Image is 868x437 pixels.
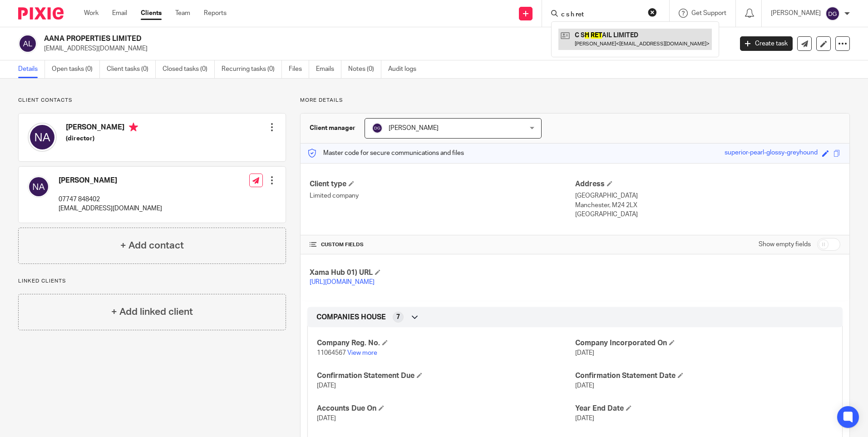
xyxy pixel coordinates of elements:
h3: Client manager [310,124,355,133]
img: svg%3E [18,34,37,53]
span: COMPANIES HOUSE [316,313,386,322]
span: [DATE] [575,382,594,389]
p: More details [300,97,850,104]
h4: Xama Hub 01) URL [310,268,575,278]
h5: (director) [66,134,138,143]
span: 7 [396,313,400,322]
h4: + Add contact [120,238,184,253]
a: Reports [204,9,227,18]
p: [GEOGRAPHIC_DATA] [575,210,840,219]
h4: CUSTOM FIELDS [310,241,575,248]
span: 11064567 [317,350,346,356]
label: Show empty fields [759,240,811,249]
span: [PERSON_NAME] [389,125,439,131]
img: svg%3E [825,6,840,21]
a: Create task [740,36,793,51]
p: [PERSON_NAME] [771,9,821,18]
h4: Client type [310,179,575,189]
p: Linked clients [18,278,286,285]
h4: Confirmation Statement Date [575,371,833,381]
h4: Accounts Due On [317,404,575,413]
a: Team [175,9,190,18]
a: Open tasks (0) [52,60,100,78]
img: svg%3E [372,123,383,134]
p: Client contacts [18,97,286,104]
p: [EMAIL_ADDRESS][DOMAIN_NAME] [44,44,726,53]
a: Closed tasks (0) [163,60,215,78]
a: Emails [316,60,341,78]
span: [DATE] [317,382,336,389]
a: Email [112,9,127,18]
h4: + Add linked client [111,305,193,319]
a: [URL][DOMAIN_NAME] [310,279,375,285]
p: Master code for secure communications and files [307,149,464,158]
p: Limited company [310,191,575,200]
a: Audit logs [388,60,423,78]
h4: Confirmation Statement Due [317,371,575,381]
span: Get Support [691,10,726,16]
h4: Address [575,179,840,189]
a: Client tasks (0) [107,60,156,78]
a: View more [347,350,377,356]
h4: Company Reg. No. [317,338,575,348]
a: Details [18,60,45,78]
p: [EMAIL_ADDRESS][DOMAIN_NAME] [59,204,162,213]
h4: [PERSON_NAME] [66,123,138,134]
p: [GEOGRAPHIC_DATA] [575,191,840,200]
span: [DATE] [575,415,594,422]
a: Work [84,9,99,18]
div: superior-pearl-glossy-greyhound [725,148,818,159]
a: Recurring tasks (0) [222,60,282,78]
img: Pixie [18,7,64,20]
h2: AANA PROPERTIES LIMITED [44,34,590,44]
span: [DATE] [575,350,594,356]
span: [DATE] [317,415,336,422]
i: Primary [129,123,138,132]
h4: [PERSON_NAME] [59,176,162,185]
a: Files [289,60,309,78]
a: Clients [141,9,162,18]
a: Notes (0) [348,60,381,78]
img: svg%3E [28,176,49,198]
p: Manchester, M24 2LX [575,201,840,210]
p: 07747 848402 [59,195,162,204]
h4: Year End Date [575,404,833,413]
img: svg%3E [28,123,57,152]
button: Clear [648,8,657,17]
h4: Company Incorporated On [575,338,833,348]
input: Search [560,11,642,19]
